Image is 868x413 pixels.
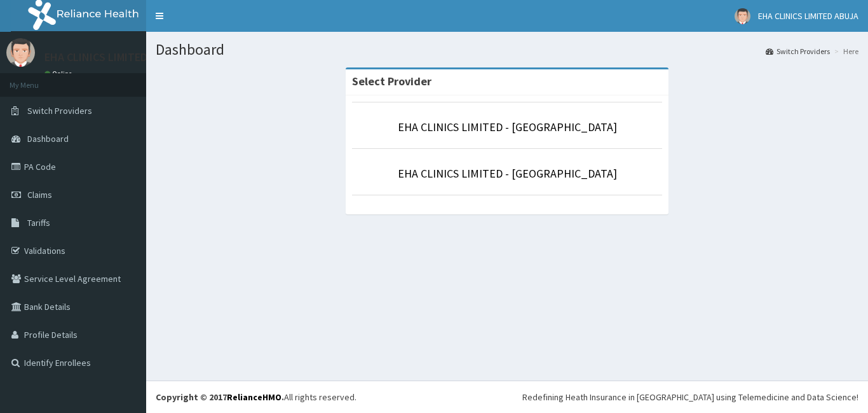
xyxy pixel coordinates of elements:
[766,46,830,57] a: Switch Providers
[156,391,284,403] strong: Copyright © 2017 .
[27,105,92,116] span: Switch Providers
[758,10,858,22] span: EHA CLINICS LIMITED ABUJA
[398,166,617,181] a: EHA CLINICS LIMITED - [GEOGRAPHIC_DATA]
[735,8,750,24] img: User Image
[27,217,50,228] span: Tariffs
[156,41,858,58] h1: Dashboard
[27,189,52,200] span: Claims
[27,133,69,144] span: Dashboard
[831,46,858,57] li: Here
[522,391,858,403] div: Redefining Heath Insurance in [GEOGRAPHIC_DATA] using Telemedicine and Data Science!
[227,391,281,403] a: RelianceHMO
[398,120,617,134] a: EHA CLINICS LIMITED - [GEOGRAPHIC_DATA]
[44,52,182,63] p: EHA CLINICS LIMITED ABUJA
[44,69,75,78] a: Online
[146,381,868,413] footer: All rights reserved.
[352,74,431,88] strong: Select Provider
[6,38,35,67] img: User Image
